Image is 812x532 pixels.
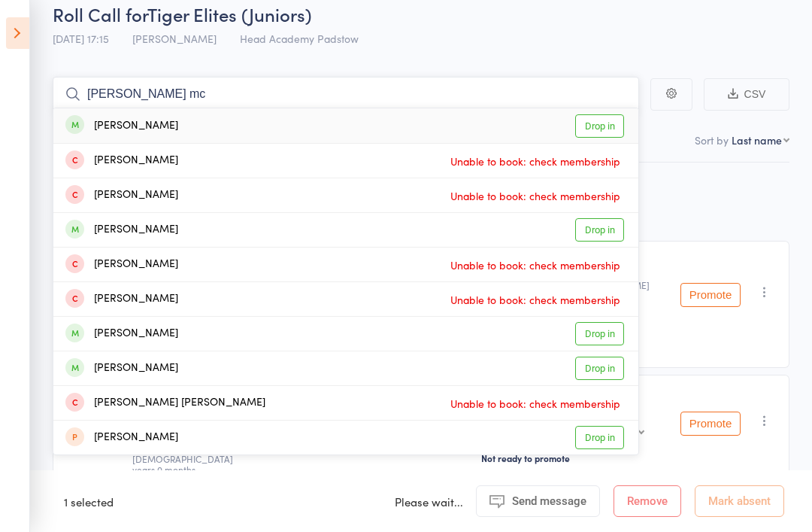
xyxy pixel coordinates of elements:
span: Unable to book: check membership [447,150,624,172]
a: Drop in [575,357,624,380]
a: Drop in [575,426,624,449]
a: Drop in [575,114,624,138]
span: Roll Call for [53,2,147,26]
div: [PERSON_NAME] [65,117,178,135]
div: [PERSON_NAME] [65,221,178,239]
button: Promote [680,412,741,436]
div: Last name [732,132,782,147]
div: [PERSON_NAME] [65,152,178,169]
span: Send message [512,494,586,508]
div: [PERSON_NAME] [65,360,178,377]
span: Head Academy Padstow [240,31,359,46]
span: Tiger Elites (Juniors) [147,2,311,26]
span: [DATE] 17:15 [53,31,109,46]
span: Age: [DEMOGRAPHIC_DATA] years 0 months [132,441,233,476]
button: CSV [704,78,789,111]
span: Unable to book: check membership [447,288,624,311]
div: [PERSON_NAME] [65,429,178,446]
div: 1 selected [64,485,114,517]
span: Unable to book: check membership [447,254,624,276]
input: Search by name [53,77,639,111]
span: Unable to book: check membership [447,392,624,415]
div: [PERSON_NAME] [65,325,178,342]
label: Sort by [695,132,729,147]
div: [PERSON_NAME] [65,290,178,308]
button: Send message [476,485,600,517]
span: Unable to book: check membership [447,184,624,207]
a: Drop in [575,218,624,242]
a: Drop in [575,322,624,345]
div: Please wait... [395,485,463,517]
div: Not ready to promote [481,452,668,464]
button: Mark absent [695,485,784,517]
button: Promote [680,283,741,307]
div: [PERSON_NAME] [65,187,178,204]
div: [PERSON_NAME] [PERSON_NAME] [65,394,265,412]
div: [PERSON_NAME] [65,256,178,273]
span: [PERSON_NAME] [132,31,217,46]
button: Remove [614,485,681,517]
